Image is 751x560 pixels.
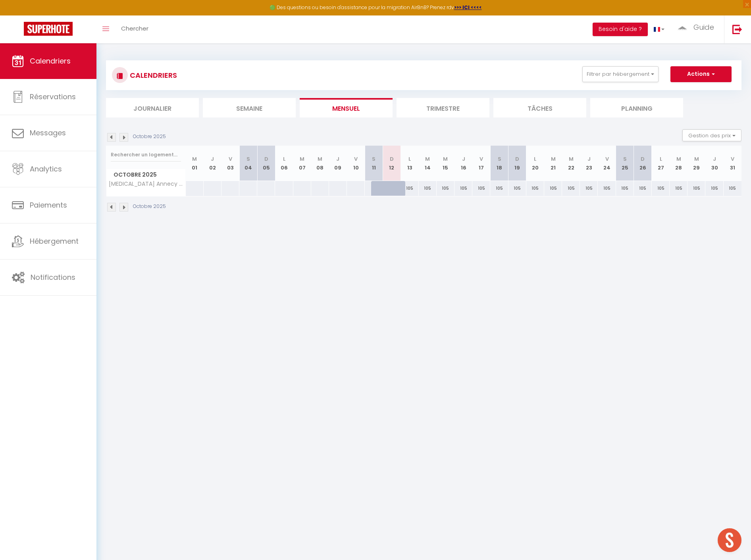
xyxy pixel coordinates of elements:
abbr: J [462,155,465,163]
th: 06 [275,146,293,181]
abbr: M [192,155,197,163]
abbr: L [408,155,411,163]
th: 01 [186,146,204,181]
abbr: V [731,155,734,163]
abbr: J [336,155,339,163]
abbr: L [660,155,662,163]
abbr: V [605,155,609,163]
div: 105 [670,181,687,196]
th: 18 [490,146,508,181]
span: Calendriers [30,56,71,66]
button: Gestion des prix [682,129,741,141]
p: Octobre 2025 [133,203,166,210]
span: Notifications [31,272,75,282]
th: 14 [419,146,437,181]
abbr: J [211,155,214,163]
th: 22 [562,146,580,181]
button: Filtrer par hébergement [582,66,659,82]
div: 105 [562,181,580,196]
span: Guide [693,22,714,32]
abbr: V [229,155,232,163]
div: 105 [437,181,454,196]
th: 15 [437,146,454,181]
div: 105 [401,181,419,196]
a: Chercher [115,15,154,43]
th: 28 [670,146,687,181]
th: 23 [580,146,598,181]
li: Mensuel [300,98,393,117]
div: 105 [705,181,723,196]
th: 21 [544,146,562,181]
input: Rechercher un logement... [111,148,181,162]
span: Réservations [30,92,76,102]
th: 29 [687,146,705,181]
img: ... [676,24,688,31]
abbr: D [264,155,268,163]
li: Journalier [106,98,199,117]
th: 10 [347,146,365,181]
div: 105 [598,181,616,196]
button: Besoin d'aide ? [593,23,648,36]
abbr: L [534,155,536,163]
div: 105 [508,181,526,196]
span: [MEDICAL_DATA] Annecy Moulin · [MEDICAL_DATA] Annecy moderne, ensoleillé, terrasse [108,181,187,187]
span: Analytics [30,164,62,174]
th: 04 [239,146,257,181]
abbr: S [623,155,627,163]
abbr: M [676,155,681,163]
span: Messages [30,128,66,138]
p: Octobre 2025 [133,133,166,140]
th: 19 [508,146,526,181]
h3: CALENDRIERS [128,66,177,84]
abbr: V [479,155,483,163]
div: 105 [580,181,598,196]
th: 17 [472,146,490,181]
abbr: S [372,155,375,163]
th: 03 [221,146,239,181]
div: 105 [652,181,670,196]
span: Octobre 2025 [106,169,185,181]
abbr: M [551,155,556,163]
th: 07 [293,146,311,181]
img: logout [732,24,742,34]
abbr: J [587,155,591,163]
th: 27 [652,146,670,181]
th: 12 [383,146,401,181]
th: 31 [724,146,741,181]
th: 30 [705,146,723,181]
th: 02 [204,146,221,181]
li: Trimestre [397,98,489,117]
abbr: M [318,155,322,163]
th: 26 [634,146,652,181]
abbr: L [283,155,285,163]
div: 105 [472,181,490,196]
div: 105 [634,181,652,196]
div: 105 [724,181,741,196]
abbr: M [300,155,304,163]
th: 08 [311,146,329,181]
abbr: M [443,155,448,163]
abbr: S [498,155,501,163]
div: 105 [419,181,437,196]
div: Ouvrir le chat [718,528,741,552]
span: Hébergement [30,236,79,246]
div: 105 [526,181,544,196]
abbr: D [641,155,645,163]
a: >>> ICI <<<< [454,4,482,11]
div: 105 [454,181,472,196]
abbr: M [569,155,574,163]
div: 105 [490,181,508,196]
abbr: S [246,155,250,163]
li: Tâches [493,98,586,117]
li: Semaine [203,98,296,117]
th: 16 [454,146,472,181]
th: 24 [598,146,616,181]
div: 105 [687,181,705,196]
button: Actions [670,66,732,82]
abbr: D [515,155,519,163]
th: 25 [616,146,634,181]
a: ... Guide [670,15,724,43]
abbr: M [694,155,699,163]
abbr: M [425,155,430,163]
